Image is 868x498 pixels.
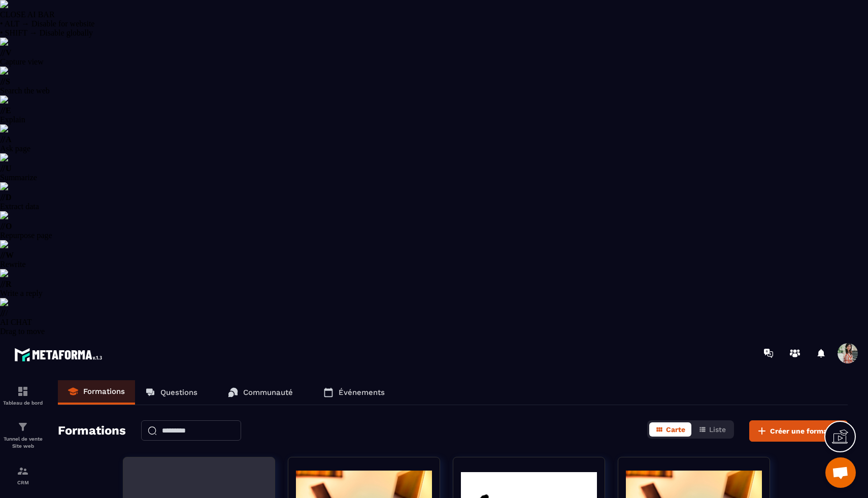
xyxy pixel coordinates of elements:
img: formation [17,385,29,397]
img: formation [17,465,29,477]
button: Créer une formation [749,420,848,442]
a: Formations [58,380,135,405]
img: formation [17,421,29,433]
button: Carte [649,422,691,437]
p: Tableau de bord [3,400,43,406]
a: formationformationTunnel de vente Site web [3,413,43,457]
p: CRM [3,480,43,485]
p: Événements [339,388,385,397]
img: logo [14,345,106,364]
p: Tunnel de vente Site web [3,436,43,450]
p: Communauté [243,388,293,397]
a: Communauté [218,380,303,405]
h2: Formations [58,420,126,442]
button: Liste [692,422,732,437]
a: formationformationTableau de bord [3,378,43,413]
span: Créer une formation [770,426,841,436]
a: formationformationCRM [3,457,43,493]
div: Ouvrir le chat [825,457,856,488]
span: Carte [666,425,685,434]
p: Questions [160,388,197,397]
a: Événements [313,380,395,405]
p: Formations [83,387,125,396]
a: Questions [135,380,208,405]
span: Liste [709,425,726,434]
